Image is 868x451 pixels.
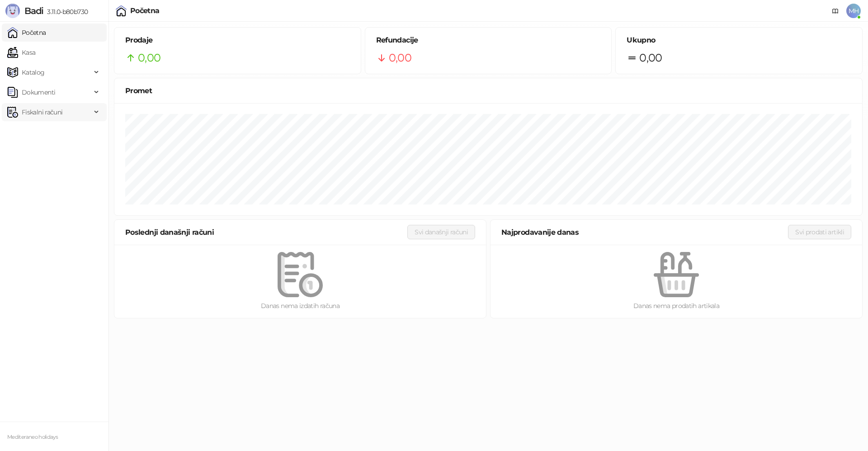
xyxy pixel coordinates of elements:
span: 0,00 [138,49,160,66]
img: Logo [5,4,20,18]
span: Badi [24,5,43,16]
span: Dokumenti [22,83,55,101]
span: 3.11.0-b80b730 [43,8,88,16]
span: Fiskalni računi [22,103,62,121]
div: Najprodavanije danas [501,227,788,238]
h5: Prodaje [125,35,350,46]
small: Mediteraneo holidays [7,434,58,440]
a: Dokumentacija [828,4,843,18]
div: Početna [130,7,160,14]
a: Kasa [7,43,35,62]
div: Poslednji današnji računi [125,227,407,238]
span: MH [846,4,861,18]
button: Svi prodati artikli [788,225,851,239]
div: Danas nema izdatih računa [129,301,472,311]
h5: Refundacije [376,35,601,46]
div: Promet [125,85,851,96]
h5: Ukupno [627,35,851,46]
a: Početna [7,24,46,42]
span: Katalog [22,63,45,81]
span: 0,00 [639,49,662,66]
div: Danas nema prodatih artikala [505,301,848,311]
button: Svi današnji računi [407,225,475,239]
span: 0,00 [389,49,411,66]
